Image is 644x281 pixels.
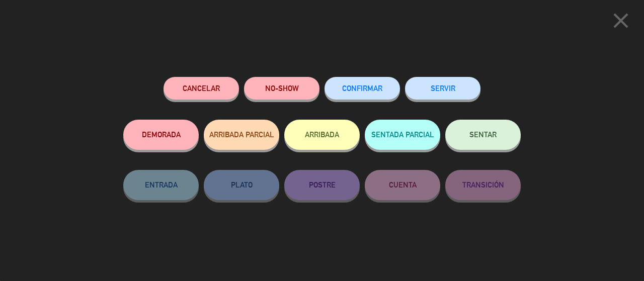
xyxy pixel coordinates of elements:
button: CONFIRMAR [325,77,400,100]
button: POSTRE [284,170,360,200]
span: SENTAR [469,130,497,139]
span: CONFIRMAR [342,84,382,92]
button: ENTRADA [123,170,199,200]
button: SERVIR [405,77,480,100]
button: Cancelar [164,77,239,100]
button: NO-SHOW [244,77,319,100]
button: SENTADA PARCIAL [365,120,440,150]
i: close [608,8,633,33]
button: SENTAR [445,120,521,150]
button: ARRIBADA PARCIAL [204,120,279,150]
button: CUENTA [365,170,440,200]
button: TRANSICIÓN [445,170,521,200]
span: ARRIBADA PARCIAL [209,130,274,139]
button: ARRIBADA [284,120,360,150]
button: DEMORADA [123,120,199,150]
button: PLATO [204,170,279,200]
button: close [605,8,636,37]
